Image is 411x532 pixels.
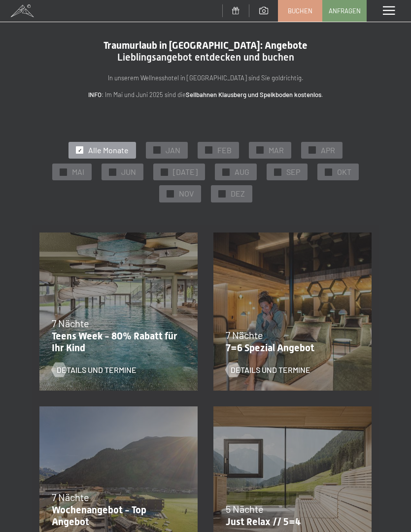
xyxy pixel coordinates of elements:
[278,0,322,21] a: Buchen
[226,365,310,375] a: Details und Termine
[310,147,314,154] span: ✓
[88,145,129,156] span: Alle Monate
[226,329,263,341] span: 7 Nächte
[103,39,308,51] span: Traumurlaub in [GEOGRAPHIC_DATA]: Angebote
[155,147,159,154] span: ✓
[78,147,82,154] span: ✓
[226,516,354,528] p: Just Relax // 5=4
[321,145,335,156] span: APR
[258,147,262,154] span: ✓
[337,166,351,177] span: OKT
[186,91,321,99] strong: Seilbahnen Klausberg und Speikboden kostenlos
[52,491,89,503] span: 7 Nächte
[168,191,172,198] span: ✓
[226,342,354,354] p: 7=6 Spezial Angebot
[121,166,136,177] span: JUN
[269,145,284,156] span: MAR
[117,51,294,63] span: Lieblingsangebot entdecken und buchen
[226,503,264,515] span: 5 Nächte
[166,145,180,156] span: JAN
[220,191,224,198] span: ✓
[39,73,372,83] p: In unserem Wellnesshotel in [GEOGRAPHIC_DATA] sind Sie goldrichtig.
[88,91,102,99] strong: INFO
[39,90,372,100] p: : Im Mai und Juni 2025 sind die .
[52,365,137,375] a: Details und Termine
[163,168,167,175] span: ✓
[231,365,310,375] span: Details und Termine
[231,188,245,199] span: DEZ
[52,317,89,329] span: 7 Nächte
[329,6,361,15] span: Anfragen
[52,330,180,354] p: Teens Week - 80% Rabatt für Ihr Kind
[179,188,194,199] span: NOV
[327,168,331,175] span: ✓
[207,147,211,154] span: ✓
[62,168,66,175] span: ✓
[57,365,137,375] span: Details und Termine
[72,166,84,177] span: MAI
[111,168,115,175] span: ✓
[224,168,228,175] span: ✓
[52,504,180,528] p: Wochenangebot - Top Angebot
[323,0,366,21] a: Anfragen
[173,166,198,177] span: [DATE]
[235,166,249,177] span: AUG
[288,6,312,15] span: Buchen
[217,145,232,156] span: FEB
[286,166,300,177] span: SEP
[276,168,280,175] span: ✓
